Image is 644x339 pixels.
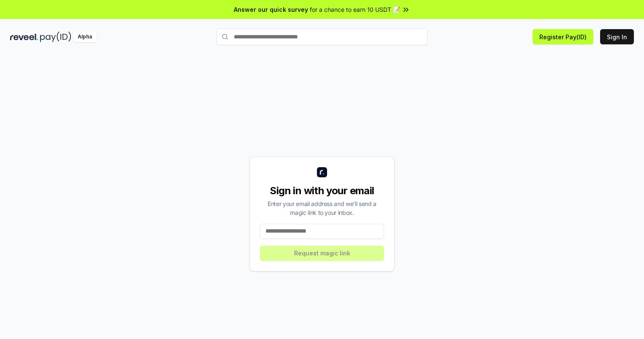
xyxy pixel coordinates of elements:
img: pay_id [40,32,71,42]
span: for a chance to earn 10 USDT 📝 [310,5,400,14]
div: Sign in with your email [260,184,384,198]
span: Answer our quick survey [234,5,308,14]
div: Enter your email address and we’ll send a magic link to your inbox. [260,199,384,217]
img: logo_small [317,167,327,177]
button: Register Pay(ID) [533,29,593,44]
div: Alpha [73,32,97,42]
button: Sign In [600,29,634,44]
img: reveel_dark [10,32,38,42]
